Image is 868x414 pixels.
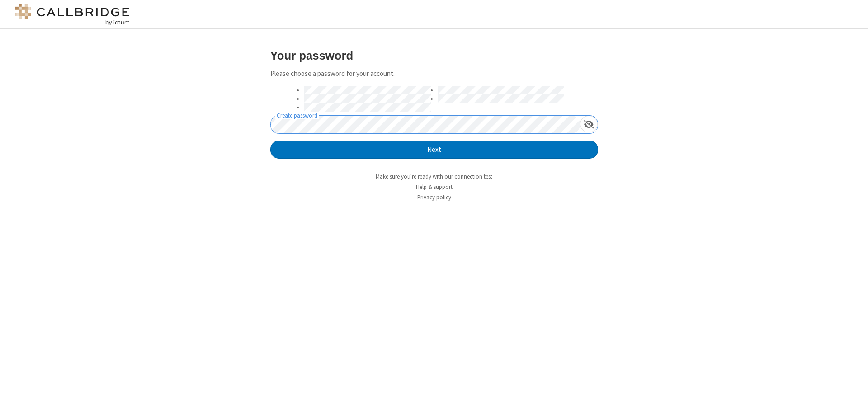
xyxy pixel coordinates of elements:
p: Please choose a password for your account. [270,69,598,79]
a: Help & support [416,183,453,191]
div: Show password [580,116,598,132]
h3: Your password [270,49,598,62]
button: Next [270,141,598,159]
img: logo@2x.png [14,4,131,25]
input: Create password [271,116,580,133]
a: Make sure you're ready with our connection test [376,173,492,180]
a: Privacy policy [417,193,451,201]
